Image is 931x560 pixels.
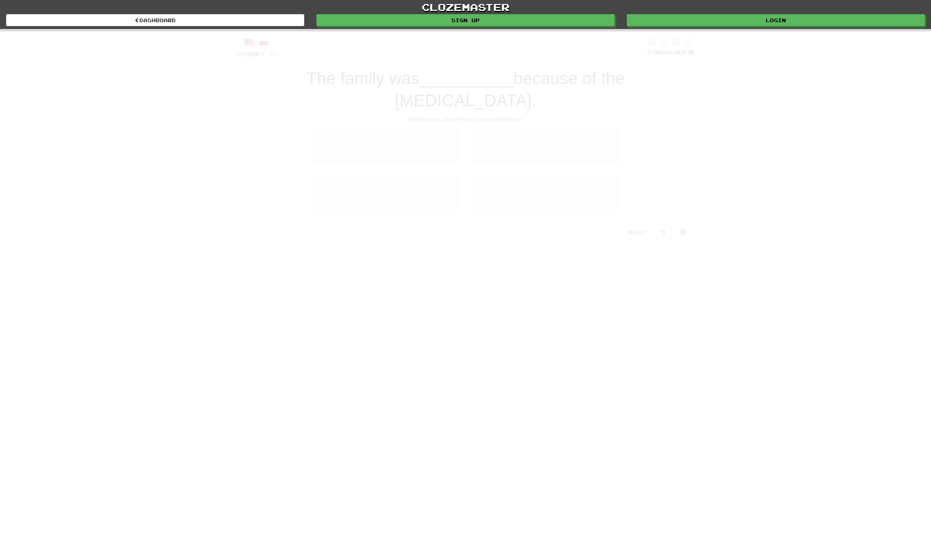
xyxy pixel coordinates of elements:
button: 3.separated [310,175,459,210]
span: To go [627,31,655,39]
div: / [236,37,276,47]
span: separated [361,187,414,199]
div: Семья была разлучена из-за коронавируса. [236,115,695,123]
small: 4 . [529,191,534,198]
small: 2 . [527,145,532,151]
span: Incorrect [427,31,478,39]
a: Dashboard [6,14,304,26]
div: Mastered [645,49,695,56]
span: Correct [238,31,277,39]
span: 49 [675,30,689,39]
span: The family was [306,69,419,88]
button: Round history (alt+y) [656,226,671,239]
span: __________ [419,69,513,88]
span: because of the [MEDICAL_DATA]. [395,69,625,110]
span: mammal [364,140,410,152]
small: 1 . [360,145,364,151]
button: Help! [623,226,652,239]
span: 0 [497,30,504,39]
span: spike [534,187,563,199]
span: 0 [270,48,276,58]
button: 2.partial [472,129,621,164]
a: Sign up [316,14,615,26]
a: Login [627,14,925,26]
button: 1.mammal [310,129,459,164]
span: 0 [297,30,304,39]
button: 4.spike [472,175,621,210]
span: partial [532,140,565,152]
small: 3 . [356,191,361,198]
span: Score: [236,51,265,58]
span: 0 % [647,49,655,56]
